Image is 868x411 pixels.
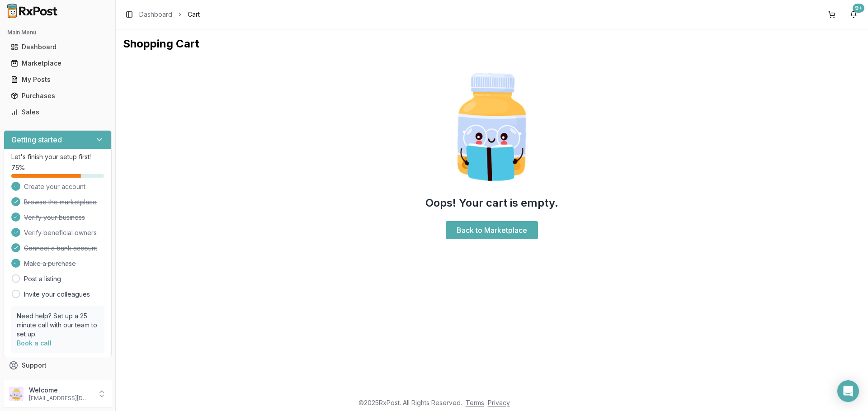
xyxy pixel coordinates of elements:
span: Make a purchase [24,259,76,268]
button: Marketplace [4,56,112,71]
div: Purchases [11,91,104,100]
p: [EMAIL_ADDRESS][DOMAIN_NAME] [29,395,92,402]
h2: Main Menu [7,29,108,36]
button: My Posts [4,72,112,87]
p: Need help? Set up a 25 minute call with our team to set up. [17,312,99,339]
div: Open Intercom Messenger [837,380,859,402]
h1: Shopping Cart [123,37,861,51]
span: Create your account [24,182,85,191]
a: Post a listing [24,274,61,283]
button: Dashboard [4,40,112,54]
span: Cart [188,10,200,19]
button: Support [4,357,112,373]
span: Verify beneficial owners [24,228,97,237]
a: Sales [7,104,108,120]
h2: Oops! Your cart is empty. [425,196,558,210]
a: Marketplace [7,55,108,71]
h3: Getting started [11,134,62,145]
a: Dashboard [139,10,172,19]
span: Verify your business [24,213,85,222]
span: 75 % [11,163,25,172]
div: Marketplace [11,59,104,68]
p: Welcome [29,386,92,395]
div: Sales [11,108,104,117]
a: Terms [466,399,484,406]
img: RxPost Logo [4,4,61,18]
button: 9+ [846,7,861,22]
a: Dashboard [7,39,108,55]
div: Dashboard [11,43,104,52]
a: Invite your colleagues [24,290,90,299]
a: My Posts [7,71,108,88]
img: User avatar [9,387,24,401]
button: Feedback [4,373,112,390]
a: Purchases [7,88,108,104]
button: Sales [4,105,112,119]
span: Browse the marketplace [24,198,97,207]
span: Connect a bank account [24,244,97,253]
img: Smart Pill Bottle [434,69,550,185]
a: Book a call [17,339,52,347]
nav: breadcrumb [139,10,200,19]
a: Privacy [488,399,510,406]
div: 9+ [853,4,864,13]
button: Purchases [4,89,112,103]
p: Let's finish your setup first! [11,152,104,161]
a: Back to Marketplace [446,221,538,239]
div: My Posts [11,75,104,84]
